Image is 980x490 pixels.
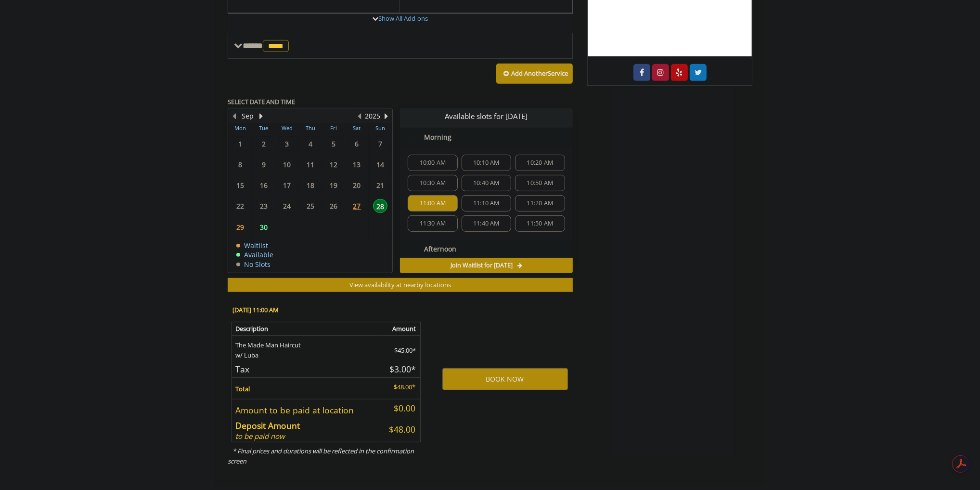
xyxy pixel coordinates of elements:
[369,123,392,133] th: Sun
[442,368,568,390] button: BOOK NOW
[232,336,380,360] td: The Made Man Haircut w/ Luba
[322,123,345,133] th: Fri
[420,199,446,207] span: 11:00 AM
[424,133,451,141] span: Morning
[345,123,368,133] th: Sat
[373,199,387,213] span: 28
[236,242,273,249] td: Waitlist
[408,243,419,255] img: afternoon slots
[242,111,254,121] button: Sep
[233,220,247,234] span: 29
[228,278,573,292] button: View availability at nearby locations
[408,195,457,212] div: 11:00 AM
[369,196,392,216] td: Select day28
[451,262,513,269] span: Join Waitlist for [DATE]
[462,175,511,191] div: 10:40 AM
[235,384,250,393] b: Total
[236,261,273,268] td: No Slots
[462,155,511,171] div: 10:10 AM
[345,196,368,216] td: Select day27
[473,220,500,227] span: 11:40 AM
[462,195,511,212] div: 11:10 AM
[258,111,265,121] button: Next Month
[527,220,554,227] span: 11:50 AM
[252,123,275,133] th: Tue
[257,220,271,234] span: 30
[527,159,554,167] span: 10:20 AM
[235,324,268,333] b: Description
[408,155,457,171] div: 10:00 AM
[378,14,428,23] a: Show All Add-ons
[408,215,457,232] div: 11:30 AM
[275,123,298,133] th: Wed
[229,123,252,133] th: Mon
[473,179,500,187] span: 10:40 AM
[365,111,380,121] button: 2025
[515,195,565,212] div: 11:20 AM
[349,280,451,289] span: View availability at nearby locations
[383,382,416,392] p: $48.00*
[252,216,275,237] td: Select day30
[496,64,573,84] button: Add AnotherService
[298,123,322,133] th: Thu
[383,365,416,374] h5: $3.00*
[380,336,421,360] td: $45.00*
[527,199,554,207] span: 11:20 AM
[511,69,568,78] b: Add Another Service
[235,420,300,431] b: Deposit Amount
[228,97,295,106] b: SELECT DATE AND TIME
[392,324,416,333] b: Amount
[408,132,419,143] img: morning slots
[515,175,565,191] div: 10:50 AM
[232,305,279,314] b: [DATE] 11:00 AM
[473,159,500,167] span: 10:10 AM
[235,431,285,441] i: to be paid now
[383,404,416,413] h5: $0.00
[404,112,568,120] p: Available slots for [DATE]
[424,245,456,253] span: Afternoon
[235,365,376,374] h5: Tax
[527,179,554,187] span: 10:50 AM
[515,155,565,171] div: 10:20 AM
[383,425,416,434] h5: $48.00
[229,216,252,237] td: Select day29
[382,111,390,121] button: Next Year
[473,199,500,207] span: 11:10 AM
[235,406,376,415] h5: Amount to be paid at location
[420,159,446,167] span: 10:00 AM
[462,215,511,232] div: 11:40 AM
[408,175,457,191] div: 10:30 AM
[515,215,565,232] div: 11:50 AM
[350,199,364,213] span: 27
[420,220,446,227] span: 11:30 AM
[228,447,414,465] i: * Final prices and durations will be reflected in the confirmation screen
[231,111,238,121] button: Previous Month
[420,179,446,187] span: 10:30 AM
[355,111,363,121] button: Previous Year
[236,251,273,258] td: Available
